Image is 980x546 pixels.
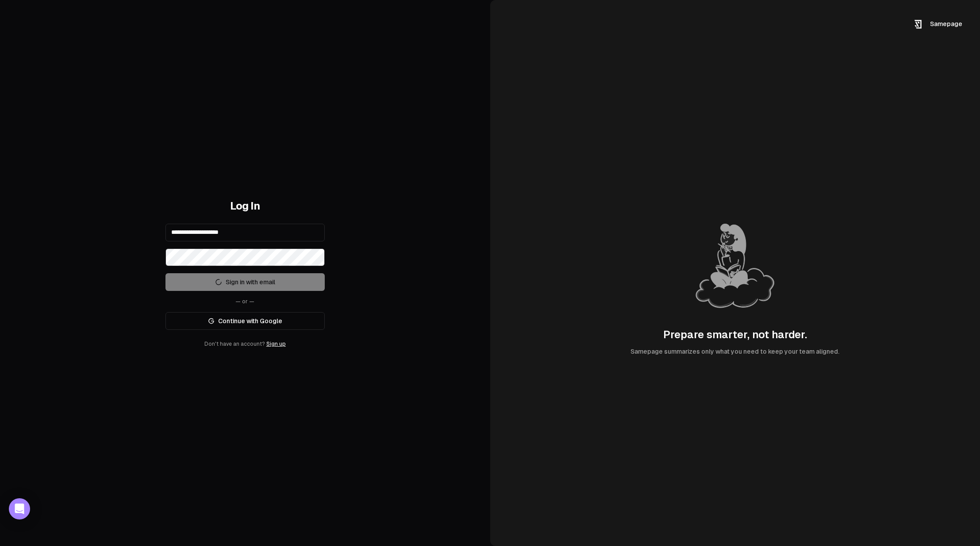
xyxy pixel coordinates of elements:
[9,498,30,519] div: Open Intercom Messenger
[630,347,839,356] div: Samepage summarizes only what you need to keep your team aligned.
[165,312,325,330] a: Continue with Google
[930,20,962,27] span: Samepage
[266,341,286,347] a: Sign up
[165,199,325,213] h1: Log In
[165,340,325,347] div: Don't have an account?
[663,328,807,342] div: Prepare smarter, not harder.
[165,298,325,305] div: — or —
